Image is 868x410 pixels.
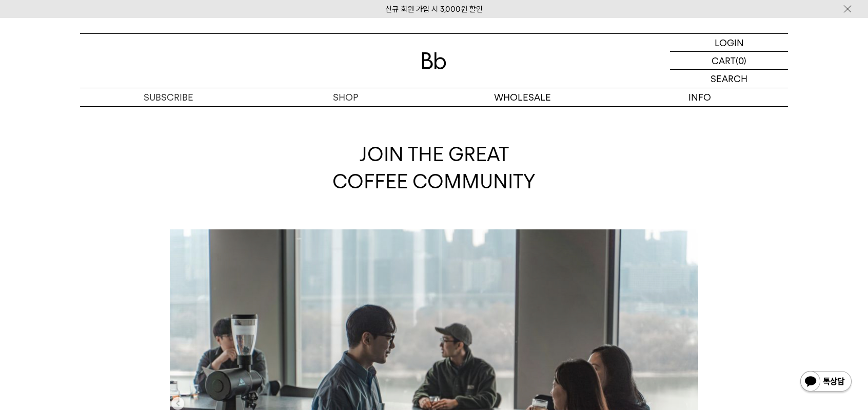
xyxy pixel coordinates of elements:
p: WHOLESALE [434,88,611,106]
p: LOGIN [715,34,744,51]
a: SUBSCRIBE [80,88,257,106]
a: 신규 회원 가입 시 3,000원 할인 [385,5,483,14]
p: SEARCH [711,70,747,88]
a: SHOP [257,88,434,106]
a: LOGIN [670,34,788,52]
a: CART (0) [670,52,788,70]
p: INFO [611,88,788,106]
span: JOIN THE GREAT COFFEE COMMUNITY [332,143,536,193]
p: (0) [736,52,746,69]
img: 로고 [422,52,446,69]
p: CART [712,52,736,69]
img: 카카오톡 채널 1:1 채팅 버튼 [799,370,853,395]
